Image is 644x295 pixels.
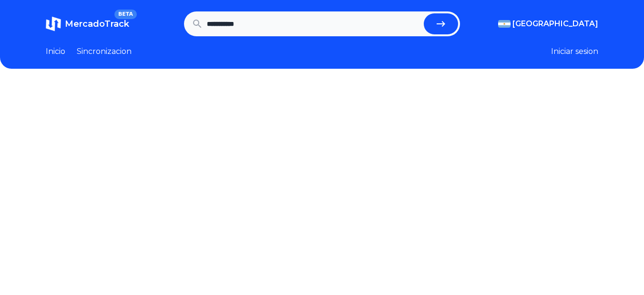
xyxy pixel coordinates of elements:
span: [GEOGRAPHIC_DATA] [512,18,598,30]
a: Inicio [46,46,65,57]
img: Argentina [498,20,511,28]
img: MercadoTrack [46,16,61,32]
a: Sincronizacion [77,46,132,57]
span: BETA [114,10,137,19]
button: Iniciar sesion [551,46,598,57]
span: MercadoTrack [65,19,129,29]
a: MercadoTrackBETA [46,16,129,32]
button: [GEOGRAPHIC_DATA] [498,18,598,30]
